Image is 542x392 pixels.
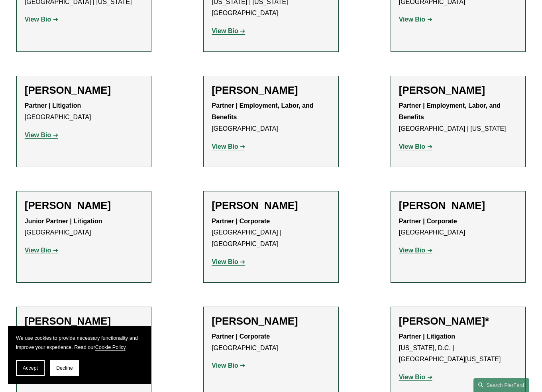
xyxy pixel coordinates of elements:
[399,315,517,327] h2: [PERSON_NAME]*
[25,84,143,97] h2: [PERSON_NAME]
[399,333,455,340] strong: Partner | Litigation
[25,315,143,327] h2: [PERSON_NAME]
[25,100,143,123] p: [GEOGRAPHIC_DATA]
[8,326,151,384] section: Cookie banner
[399,199,517,212] h2: [PERSON_NAME]
[212,100,330,134] p: [GEOGRAPHIC_DATA]
[399,143,425,150] strong: View Bio
[399,331,517,365] p: [US_STATE], D.C. | [GEOGRAPHIC_DATA][US_STATE]
[25,247,58,254] a: View Bio
[399,247,432,254] a: View Bio
[16,360,45,376] button: Accept
[25,16,51,23] strong: View Bio
[399,84,517,97] h2: [PERSON_NAME]
[25,199,143,212] h2: [PERSON_NAME]
[399,216,517,239] p: [GEOGRAPHIC_DATA]
[25,132,51,138] strong: View Bio
[212,28,238,34] strong: View Bio
[399,143,432,150] a: View Bio
[212,28,245,34] a: View Bio
[399,374,425,380] strong: View Bio
[399,247,425,254] strong: View Bio
[212,258,238,265] strong: View Bio
[16,334,143,352] p: We use cookies to provide necessary functionality and improve your experience. Read our .
[399,218,457,225] strong: Partner | Corporate
[399,100,517,134] p: [GEOGRAPHIC_DATA] | [US_STATE]
[25,218,102,225] strong: Junior Partner | Litigation
[399,16,425,23] strong: View Bio
[212,199,330,212] h2: [PERSON_NAME]
[212,258,245,265] a: View Bio
[212,84,330,97] h2: [PERSON_NAME]
[212,216,330,250] p: [GEOGRAPHIC_DATA] | [GEOGRAPHIC_DATA]
[212,143,245,150] a: View Bio
[212,102,315,120] strong: Partner | Employment, Labor, and Benefits
[23,365,38,371] span: Accept
[212,362,238,369] strong: View Bio
[399,374,432,380] a: View Bio
[212,362,245,369] a: View Bio
[25,102,81,109] strong: Partner | Litigation
[56,365,73,371] span: Decline
[212,331,330,354] p: [GEOGRAPHIC_DATA]
[50,360,79,376] button: Decline
[399,102,503,120] strong: Partner | Employment, Labor, and Benefits
[212,143,238,150] strong: View Bio
[212,315,330,327] h2: [PERSON_NAME]
[25,216,143,239] p: [GEOGRAPHIC_DATA]
[25,247,51,254] strong: View Bio
[473,378,529,392] a: Search this site
[212,333,270,340] strong: Partner | Corporate
[25,132,58,138] a: View Bio
[25,16,58,23] a: View Bio
[212,218,270,225] strong: Partner | Corporate
[95,344,126,350] a: Cookie Policy
[399,16,432,23] a: View Bio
